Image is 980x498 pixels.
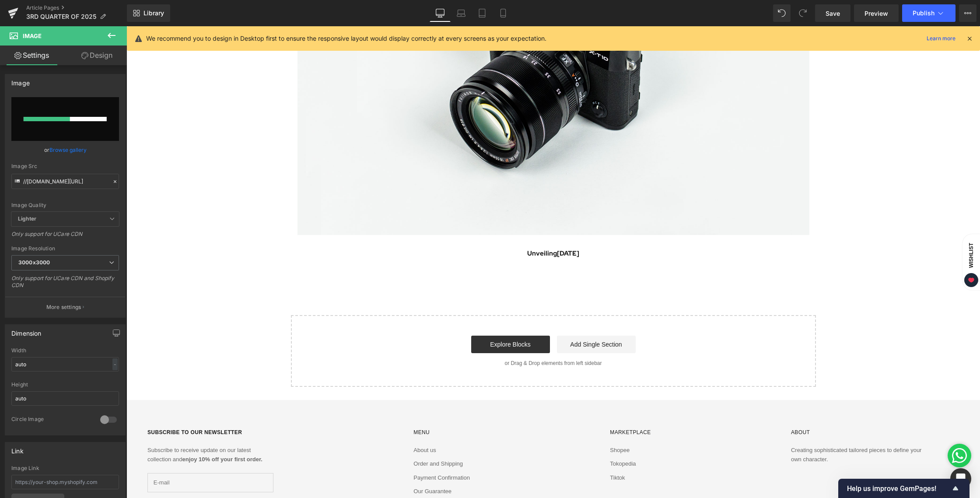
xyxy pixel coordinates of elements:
p: More settings [46,303,81,311]
a: Tokopedia [483,434,509,441]
div: Image Quality [11,202,119,208]
b: 3000x3000 [18,259,50,266]
a: Tablet [472,4,493,22]
span: Help us improve GemPages! [847,484,950,493]
b: Lighter [18,215,36,222]
a: Learn more [923,33,959,44]
input: Link [11,174,119,189]
div: - [112,358,118,370]
div: Dimension [11,325,42,337]
button: More [959,4,976,22]
span: Preview [864,9,888,18]
button: More settings [5,297,125,317]
input: auto [11,391,119,406]
div: Width [11,347,119,354]
span: 3RD QUARTER OF 2025 [26,13,96,20]
a: Mobile [493,4,514,22]
span: [DATE] [430,223,453,231]
a: New Library [127,4,170,22]
div: Only support for UCare CDN and Shopify CDN [11,275,119,295]
a: Order and Shipping [287,434,336,441]
div: Image [11,74,30,87]
div: or [11,145,119,154]
p: Unveiling [171,222,683,233]
input: E-mail [21,447,147,466]
a: Article Pages [26,4,127,11]
a: Add Single Section [430,309,509,327]
a: Laptop [451,4,472,22]
div: Height [11,382,119,388]
p: We recommend you to design in Desktop first to ensure the responsive layout would display correct... [146,34,546,43]
p: or Drag & Drop elements from left sidebar [178,334,675,340]
a: Desktop [430,4,451,22]
strong: enjoy 10% off your first order. [56,430,136,436]
button: Redo [794,4,812,22]
a: Browse gallery [49,142,87,158]
strong: SUBSCRIBE TO OUR NEWSLETTER [21,403,115,409]
p: Subscribe to receive update on our latest collection and [21,419,147,438]
input: https://your-shop.myshopify.com [11,475,119,489]
div: Open Intercom Messenger [950,468,971,489]
p: Menu [287,402,343,410]
span: Image [23,32,42,39]
a: Our Guarantee [287,462,325,468]
a: Tiktok [483,448,498,455]
div: Link [11,442,24,455]
p: MARKETPLACE [483,402,524,410]
div: Image Link [11,465,119,471]
a: About us [287,421,309,427]
button: Publish [902,4,955,22]
button: Undo [773,4,791,22]
p: Creating sophisticated tailored pieces to define your own character. [665,419,833,438]
div: Image Resolution [11,245,119,252]
a: Payment Confirmation [287,448,343,455]
span: Library [143,9,164,17]
span: Publish [913,10,934,17]
a: Design [65,46,129,65]
div: Image Src [11,163,119,169]
a: Shopee [483,421,503,427]
a: Preview [854,4,899,22]
span: Save [826,9,840,18]
button: Show survey - Help us improve GemPages! [847,483,961,494]
input: auto [11,357,119,372]
div: Only support for UCare CDN [11,231,119,243]
p: About [665,402,833,410]
a: Explore Blocks [345,309,423,327]
div: Circle Image [11,416,91,425]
